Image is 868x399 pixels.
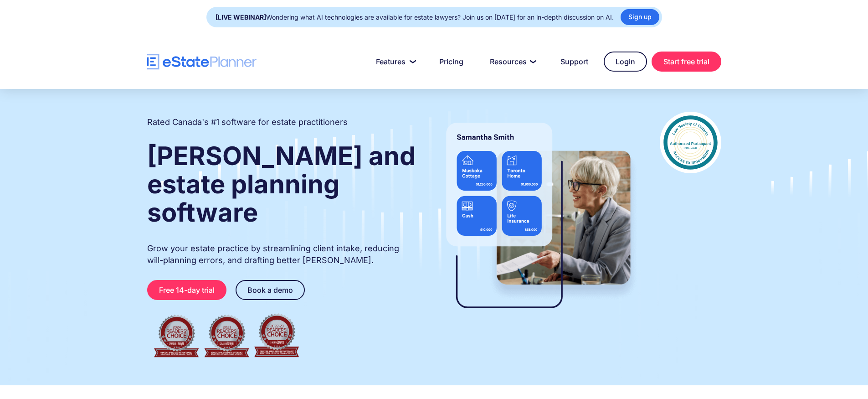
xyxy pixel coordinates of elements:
h2: Rated Canada's #1 software for estate practitioners [147,116,348,128]
a: Features [365,52,424,71]
p: Grow your estate practice by streamlining client intake, reducing will-planning errors, and draft... [147,243,417,266]
a: Login [604,52,647,72]
a: home [147,54,257,70]
img: estate planner showing wills to their clients, using eState Planner, a leading estate planning so... [435,112,642,326]
a: Support [550,52,599,71]
a: Book a demo [236,280,305,300]
a: Free 14-day trial [147,280,226,300]
a: Resources [479,52,545,71]
a: Sign up [621,9,659,25]
strong: [LIVE WEBINAR] [216,13,266,21]
a: Start free trial [652,52,721,72]
a: Pricing [428,52,474,71]
strong: [PERSON_NAME] and estate planning software [147,140,416,228]
div: Wondering what AI technologies are available for estate lawyers? Join us on [DATE] for an in-dept... [216,11,614,24]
